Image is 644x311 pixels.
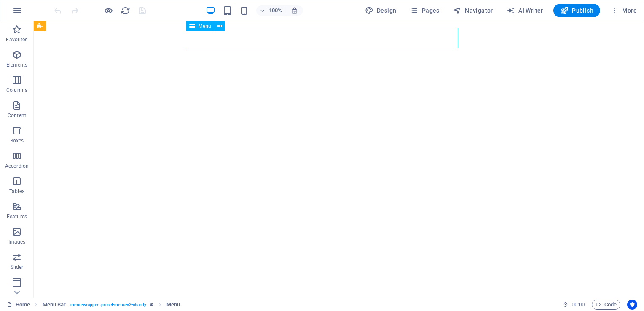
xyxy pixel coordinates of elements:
i: Reload page [121,6,130,16]
p: Images [8,239,26,245]
p: Tables [9,188,24,195]
span: Click to select. Double-click to edit [166,300,180,310]
span: Code [596,300,617,310]
button: 100% [256,5,286,16]
span: Design [365,6,397,15]
span: . menu-wrapper .preset-menu-v2-charity [69,300,146,310]
p: Favorites [6,36,27,43]
span: Publish [560,6,593,15]
p: Features [7,213,27,220]
span: 00 00 [572,300,585,310]
i: This element is a customizable preset [150,302,153,307]
button: Click here to leave preview mode and continue editing [103,5,113,16]
div: Design (Ctrl+Alt+Y) [362,4,400,17]
h6: Session time [563,300,585,310]
span: Pages [410,6,439,15]
a: Click to cancel selection. Double-click to open Pages [7,300,30,310]
p: Accordion [5,163,29,169]
button: More [607,4,640,17]
h6: 100% [269,5,282,16]
button: reload [120,5,130,16]
span: More [610,6,637,15]
button: Navigator [450,4,496,17]
span: Navigator [453,6,493,15]
span: : [577,301,579,308]
i: On resize automatically adjust zoom level to fit chosen device. [291,7,298,14]
button: Publish [553,4,600,17]
span: AI Writer [507,6,543,15]
button: Usercentrics [627,300,637,310]
p: Columns [6,87,27,94]
p: Elements [6,62,28,68]
button: Code [592,300,620,310]
nav: breadcrumb [43,300,180,310]
button: AI Writer [503,4,547,17]
p: Slider [11,264,24,271]
span: Click to select. Double-click to edit [43,300,66,310]
p: Content [8,112,26,119]
p: Boxes [10,137,24,144]
button: Pages [406,4,443,17]
button: Design [362,4,400,17]
span: Menu [199,24,211,29]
